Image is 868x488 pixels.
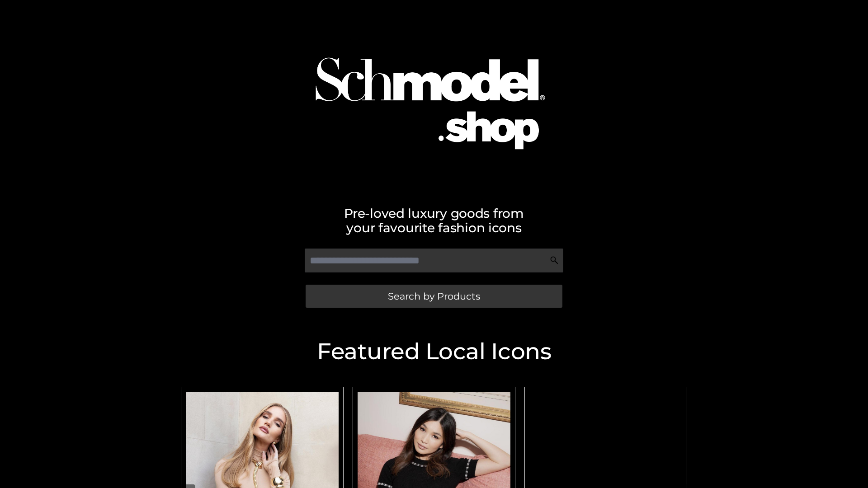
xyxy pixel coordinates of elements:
[388,291,480,301] span: Search by Products
[176,340,692,363] h2: Featured Local Icons​
[176,206,692,235] h2: Pre-loved luxury goods from your favourite fashion icons
[306,285,562,308] a: Search by Products
[550,256,559,265] img: Search Icon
